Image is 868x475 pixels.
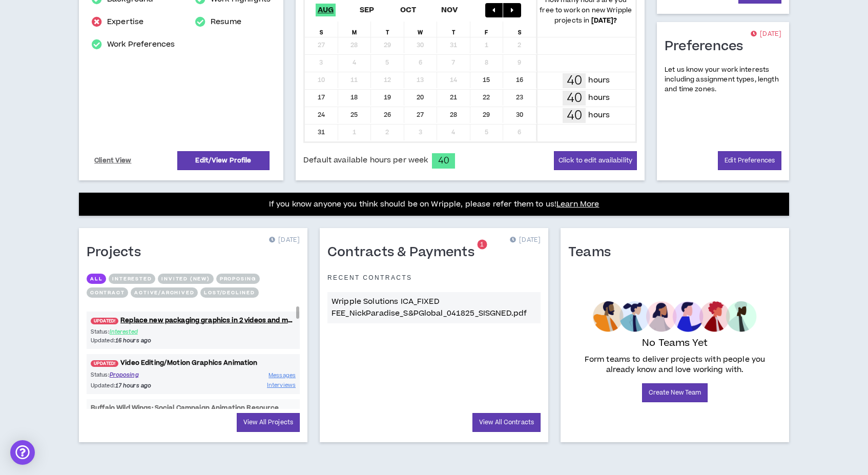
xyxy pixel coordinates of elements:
p: [DATE] [751,29,781,39]
span: Proposing [110,371,139,379]
button: Lost/Declined [200,287,258,298]
a: Expertise [107,16,143,28]
p: No Teams Yet [642,336,708,350]
a: View All Contracts [472,413,541,432]
span: 1 [480,240,484,249]
p: Let us know your work interests including assignment types, length and time zones. [665,65,781,95]
h1: Preferences [665,38,751,55]
img: empty [593,301,756,332]
h1: Projects [87,244,149,261]
span: Oct [398,4,419,16]
span: Aug [316,4,336,16]
p: Updated: [91,381,193,390]
p: [DATE] [269,235,300,245]
p: Status: [91,327,193,336]
i: 17 hours ago [115,382,151,389]
span: Interviews [267,381,296,389]
div: T [371,22,404,37]
a: UPDATED!Video Editing/Motion Graphics Animation [87,358,300,368]
div: S [503,22,536,37]
a: Messages [268,370,296,380]
i: 16 hours ago [115,337,151,344]
span: UPDATED! [91,318,118,324]
a: Learn More [556,199,599,210]
div: T [437,22,470,37]
span: Sep [358,4,377,16]
span: Messages [268,371,296,379]
div: M [338,22,371,37]
p: hours [588,75,610,86]
p: Status: [91,370,193,379]
span: Nov [439,4,460,16]
a: Resume [211,16,241,28]
a: View All Projects [237,413,300,432]
a: Edit Preferences [718,151,781,170]
h1: Contracts & Payments [327,244,482,261]
p: If you know anyone you think should be on Wripple, please refer them to us! [269,198,600,211]
a: Wripple Solutions ICA_FIXED FEE_NickParadise_S&PGlobal_041825_SISGNED.pdf [327,292,541,323]
a: Client View [93,152,133,170]
a: UPDATED!Replace new packaging graphics in 2 videos and make them look real:) [87,316,300,325]
button: Click to edit availability [554,151,637,170]
p: Updated: [91,336,193,345]
p: Form teams to deliver projects with people you already know and love working with. [572,355,777,375]
span: UPDATED! [91,360,118,367]
p: hours [588,92,610,104]
button: Contract [87,287,128,298]
sup: 1 [477,240,487,250]
p: hours [588,110,610,121]
b: [DATE] ? [591,16,617,25]
div: F [470,22,504,37]
a: Create New Team [642,383,708,402]
a: Edit/View Profile [177,151,270,170]
a: Work Preferences [107,38,175,51]
p: [DATE] [510,235,541,245]
button: Interested [109,274,155,284]
button: Active/Archived [131,287,198,298]
div: Open Intercom Messenger [10,440,35,465]
button: Invited (new) [158,274,213,284]
span: Interested [110,328,138,336]
p: Wripple Solutions ICA_FIXED FEE_NickParadise_S&PGlobal_041825_SISGNED.pdf [332,296,536,319]
button: All [87,274,106,284]
span: Default available hours per week [303,155,428,166]
div: W [404,22,438,37]
div: S [305,22,338,37]
a: Interviews [267,380,296,390]
h1: Teams [568,244,618,261]
p: Recent Contracts [327,274,412,282]
button: Proposing [216,274,260,284]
